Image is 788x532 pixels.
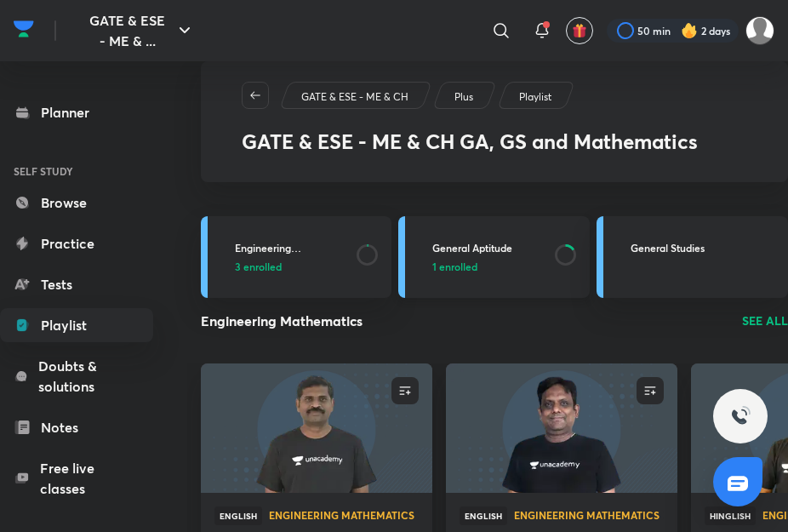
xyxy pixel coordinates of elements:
[730,406,751,426] img: ttu
[432,259,477,274] span: 1 enrolled
[454,89,473,105] p: Plus
[451,89,476,105] a: Plus
[14,16,34,46] a: Company Logo
[298,89,411,105] a: GATE & ESE - ME & CH
[705,506,756,525] span: Hinglish
[514,510,664,520] span: Engineering Mathematics
[269,510,419,520] span: Engineering Mathematics
[566,17,593,44] button: avatar
[201,314,363,328] h2: Engineering Mathematics
[742,312,788,329] a: SEE ALL
[514,510,664,522] a: Engineering Mathematics
[201,216,392,298] a: Engineering Mathematics3 enrolled
[446,363,677,493] a: new-thumbnail
[242,128,698,155] span: GATE & ESE - ME & CH GA, GS and Mathematics
[14,16,34,42] img: Company Logo
[631,240,778,255] h3: General Studies
[214,506,262,525] span: English
[572,23,587,38] img: avatar
[460,506,507,525] span: English
[432,240,545,255] h3: General Aptitude
[516,89,554,105] a: Playlist
[681,22,698,39] img: streak
[235,240,347,255] h3: Engineering Mathematics
[301,89,408,105] p: GATE & ESE - ME & CH
[443,362,679,494] img: new-thumbnail
[398,216,590,298] a: General Aptitude1 enrolled
[519,89,551,105] p: Playlist
[77,3,205,58] button: GATE & ESE - ME & ...
[745,16,774,45] img: Manasi Raut
[201,363,432,493] a: new-thumbnail
[597,216,788,298] a: General Studies
[235,259,282,274] span: 3 enrolled
[269,510,419,522] a: Engineering Mathematics
[198,362,434,494] img: new-thumbnail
